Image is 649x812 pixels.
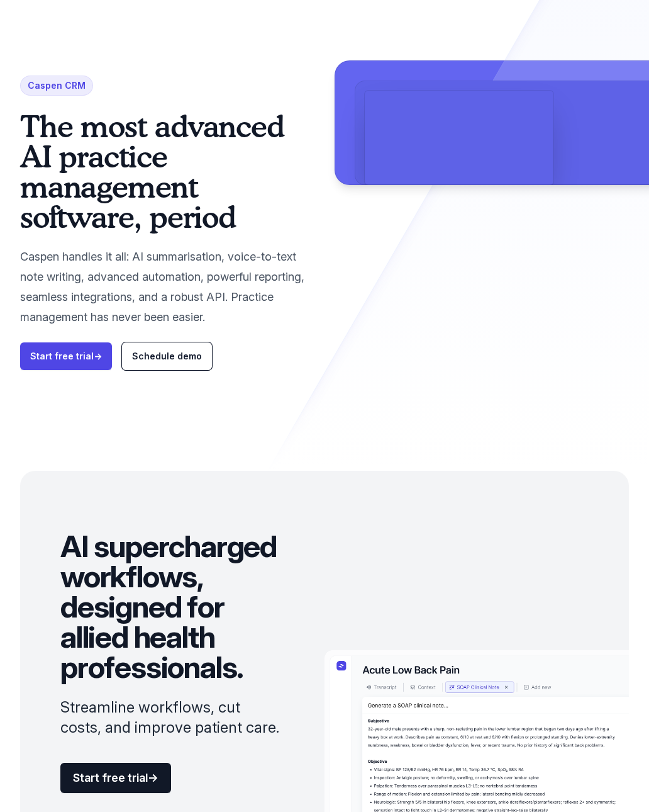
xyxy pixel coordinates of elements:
span: → [148,771,158,784]
a: Start free trial [20,342,112,370]
p: Streamline workflows, cut costs, and improve patient care. [60,697,284,738]
span: → [94,351,102,361]
a: Start free trial [60,763,171,793]
span: Schedule demo [132,351,202,361]
p: Caspen handles it all: AI summarisation, voice-to-text note writing, advanced automation, powerfu... [20,247,314,327]
span: Caspen CRM [20,76,93,96]
h1: The most advanced AI practice management software, period [20,111,314,232]
h2: AI supercharged workflows, designed for allied health professionals. [60,531,284,682]
span: Start free trial [73,771,158,784]
a: Schedule demo [122,342,212,370]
